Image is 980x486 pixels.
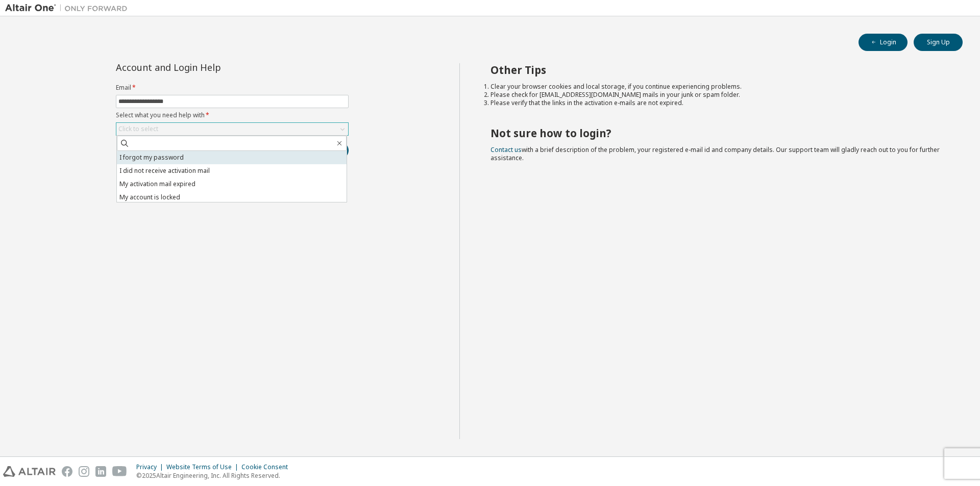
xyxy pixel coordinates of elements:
[116,84,349,92] label: Email
[5,3,133,13] img: Altair One
[491,83,945,91] li: Clear your browser cookies and local storage, if you continue experiencing problems.
[491,145,522,154] a: Contact us
[136,471,294,480] p: © 2025 Altair Engineering, Inc. All Rights Reserved.
[136,463,166,471] div: Privacy
[859,34,908,51] button: Login
[491,145,940,162] span: with a brief description of the problem, your registered e-mail id and company details. Our suppo...
[491,63,945,76] h2: Other Tips
[491,99,945,107] li: Please verify that the links in the activation e-mails are not expired.
[117,151,347,164] li: I forgot my password
[116,63,302,71] div: Account and Login Help
[166,463,241,471] div: Website Terms of Use
[241,463,294,471] div: Cookie Consent
[116,111,349,119] label: Select what you need help with
[491,91,945,99] li: Please check for [EMAIL_ADDRESS][DOMAIN_NAME] mails in your junk or spam folder.
[79,466,89,477] img: instagram.svg
[62,466,72,477] img: facebook.svg
[112,466,127,477] img: youtube.svg
[914,34,963,51] button: Sign Up
[3,466,56,477] img: altair_logo.svg
[116,123,348,135] div: Click to select
[95,466,106,477] img: linkedin.svg
[491,126,945,140] h2: Not sure how to login?
[118,125,158,133] div: Click to select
